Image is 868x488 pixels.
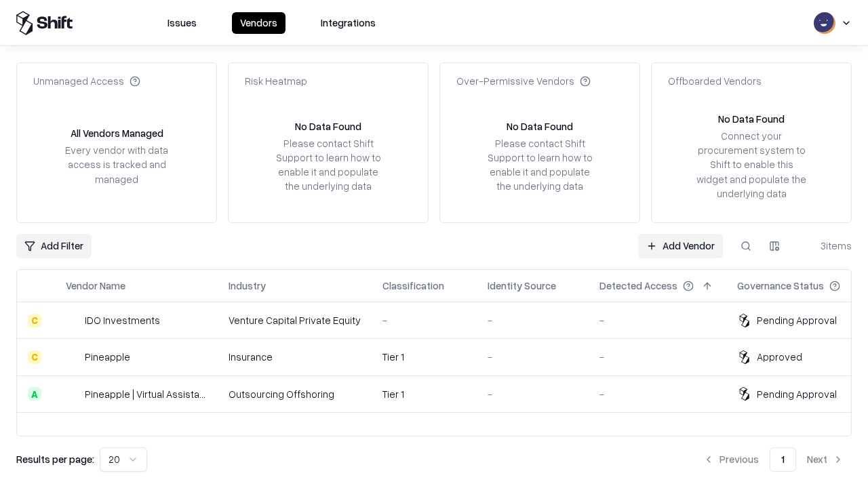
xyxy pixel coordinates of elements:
button: 1 [770,447,796,472]
button: Vendors [232,12,285,34]
div: Pineapple | Virtual Assistant Agency [85,387,207,401]
img: Pineapple | Virtual Assistant Agency [66,387,79,401]
div: No Data Found [718,112,785,126]
div: - [599,313,715,327]
div: Pending Approval [757,313,837,327]
p: Results per page: [16,452,94,466]
div: Classification [382,279,444,293]
div: Over-Permissive Vendors [456,74,591,88]
div: Connect your procurement system to Shift to enable this widget and populate the underlying data [695,129,808,201]
div: - [382,313,466,327]
div: - [488,387,578,401]
div: Please contact Shift Support to learn how to enable it and populate the underlying data [272,136,384,194]
div: Venture Capital Private Equity [229,313,361,327]
div: Governance Status [737,279,824,293]
div: - [488,350,578,364]
div: Tier 1 [382,387,466,401]
div: - [488,313,578,327]
div: Outsourcing Offshoring [229,387,361,401]
img: IDO Investments [66,314,79,327]
div: C [28,350,41,364]
button: Issues [159,12,205,34]
div: Pending Approval [757,387,837,401]
div: - [599,350,715,364]
div: Vendor Name [66,279,125,293]
div: A [28,387,41,401]
div: 3 items [797,239,852,253]
div: No Data Found [295,119,361,134]
div: Pineapple [85,350,130,364]
div: Approved [757,350,802,364]
div: Every vendor with data access is tracked and managed [60,143,173,186]
div: Insurance [229,350,361,364]
a: Add Vendor [638,234,723,258]
div: Offboarded Vendors [668,74,762,88]
div: Industry [229,279,266,293]
div: All Vendors Managed [71,126,163,140]
div: - [599,387,715,401]
div: Risk Heatmap [245,74,307,88]
div: Identity Source [488,279,556,293]
button: Add Filter [16,234,92,258]
div: C [28,314,41,327]
nav: pagination [695,447,852,472]
img: Pineapple [66,350,79,364]
div: IDO Investments [85,313,160,327]
div: Detected Access [599,279,677,293]
div: Tier 1 [382,350,466,364]
div: Please contact Shift Support to learn how to enable it and populate the underlying data [484,136,596,194]
div: No Data Found [507,119,573,134]
button: Integrations [313,12,384,34]
div: Unmanaged Access [33,74,140,88]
